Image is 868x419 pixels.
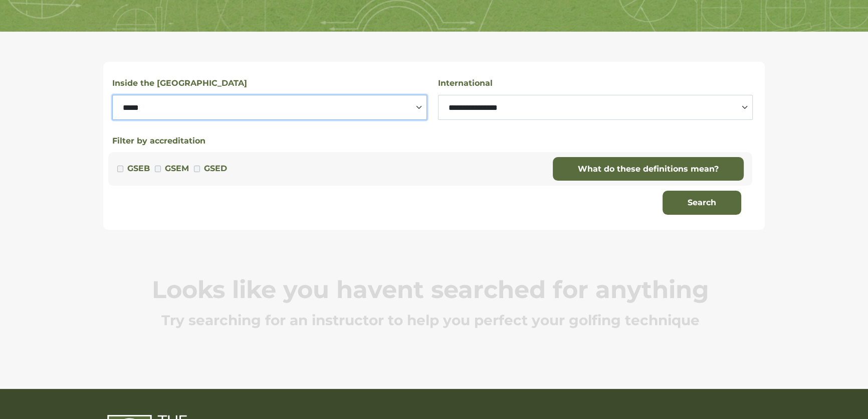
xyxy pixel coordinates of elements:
[438,77,493,90] label: International
[204,162,227,175] label: GSED
[165,162,189,175] label: GSEM
[108,312,752,329] p: Try searching for an instructor to help you perfect your golfing technique
[112,77,247,90] label: Inside the [GEOGRAPHIC_DATA]
[438,95,753,120] select: Select a country
[112,95,427,120] select: Select a state
[108,275,752,304] p: Looks like you havent searched for anything
[127,162,150,175] label: GSEB
[112,135,205,147] button: Filter by accreditation
[553,157,744,181] a: What do these definitions mean?
[663,191,741,215] button: Search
